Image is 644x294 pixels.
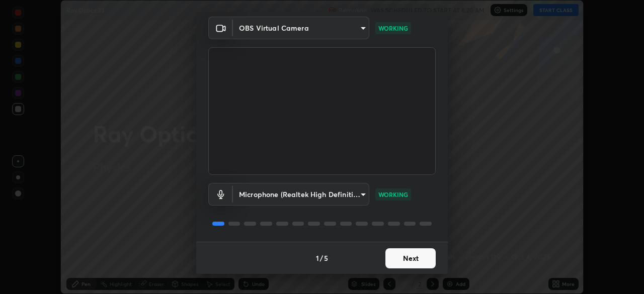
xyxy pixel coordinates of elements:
p: WORKING [378,190,408,199]
button: Next [385,248,436,268]
p: WORKING [378,24,408,33]
h4: 1 [316,253,319,263]
div: OBS Virtual Camera [233,183,369,206]
div: OBS Virtual Camera [233,17,369,39]
h4: / [320,253,323,263]
h4: 5 [324,253,328,263]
